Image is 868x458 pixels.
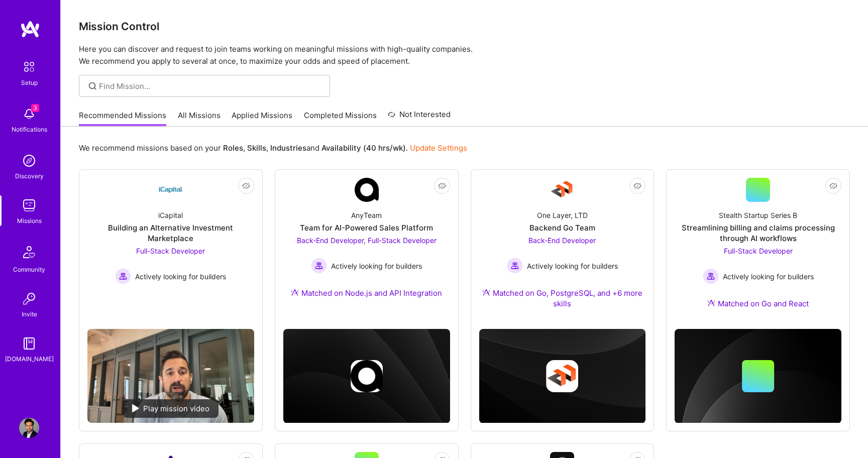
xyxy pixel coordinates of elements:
[675,222,841,244] div: Streamlining billing and claims processing through AI workflows
[675,329,841,423] img: cover
[19,333,39,354] img: guide book
[232,110,292,127] a: Applied Missions
[675,178,841,321] a: Stealth Startup Series BStreamlining billing and claims processing through AI workflowsFull-Stack...
[291,288,299,296] img: Ateam Purple Icon
[355,178,379,202] img: Company Logo
[351,360,383,392] img: Company logo
[79,110,166,127] a: Recommended Missions
[19,289,39,309] img: Invite
[19,104,39,124] img: bell
[17,418,42,438] a: User Avatar
[19,151,39,171] img: discovery
[158,210,183,220] div: iCapital
[304,110,377,127] a: Completed Missions
[13,264,45,275] div: Community
[123,399,219,418] div: Play mission video
[297,236,437,245] span: Back-End Developer, Full-Stack Developer
[135,271,226,282] span: Actively looking for builders
[159,178,183,202] img: Company Logo
[529,222,595,233] div: Backend Go Team
[829,182,837,190] i: icon EyeClosed
[5,354,54,364] div: [DOMAIN_NAME]
[132,404,139,412] img: play
[479,178,646,321] a: Company LogoOne Layer, LTDBackend Go TeamBack-End Developer Actively looking for buildersActively...
[17,240,41,264] img: Community
[283,329,450,423] img: cover
[479,329,646,423] img: cover
[87,80,98,92] i: icon SearchGrey
[321,143,406,153] b: Availability (40 hrs/wk)
[22,309,37,319] div: Invite
[388,108,451,127] a: Not Interested
[283,178,450,310] a: Company LogoAnyTeamTeam for AI-Powered Sales PlatformBack-End Developer, Full-Stack Developer Act...
[546,360,578,392] img: Company logo
[479,288,646,309] div: Matched on Go, PostgreSQL, and +6 more skills
[15,171,44,181] div: Discovery
[31,104,39,112] span: 3
[87,329,254,423] img: No Mission
[87,222,254,244] div: Building an Alternative Investment Marketplace
[19,195,39,215] img: teamwork
[115,268,131,284] img: Actively looking for builders
[331,261,422,271] span: Actively looking for builders
[528,236,596,245] span: Back-End Developer
[247,143,266,153] b: Skills
[550,178,574,202] img: Company Logo
[410,143,467,153] a: Update Settings
[79,20,850,33] h3: Mission Control
[300,222,433,233] div: Team for AI-Powered Sales Platform
[724,247,793,255] span: Full-Stack Developer
[21,77,38,88] div: Setup
[270,143,306,153] b: Industries
[12,124,47,135] div: Notifications
[707,298,809,309] div: Matched on Go and React
[87,178,254,321] a: Company LogoiCapitalBuilding an Alternative Investment MarketplaceFull-Stack Developer Actively l...
[537,210,588,220] div: One Layer, LTD
[79,43,850,67] p: Here you can discover and request to join teams working on meaningful missions with high-quality ...
[17,215,42,226] div: Missions
[223,143,243,153] b: Roles
[99,81,322,91] input: Find Mission...
[311,258,327,274] img: Actively looking for builders
[178,110,221,127] a: All Missions
[723,271,814,282] span: Actively looking for builders
[707,299,715,307] img: Ateam Purple Icon
[20,20,40,38] img: logo
[482,288,490,296] img: Ateam Purple Icon
[19,56,40,77] img: setup
[703,268,719,284] img: Actively looking for builders
[633,182,641,190] i: icon EyeClosed
[438,182,446,190] i: icon EyeClosed
[136,247,205,255] span: Full-Stack Developer
[719,210,797,220] div: Stealth Startup Series B
[507,258,523,274] img: Actively looking for builders
[527,261,618,271] span: Actively looking for builders
[242,182,250,190] i: icon EyeClosed
[79,143,467,153] p: We recommend missions based on your , , and .
[19,418,39,438] img: User Avatar
[291,288,442,298] div: Matched on Node.js and API Integration
[351,210,382,220] div: AnyTeam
